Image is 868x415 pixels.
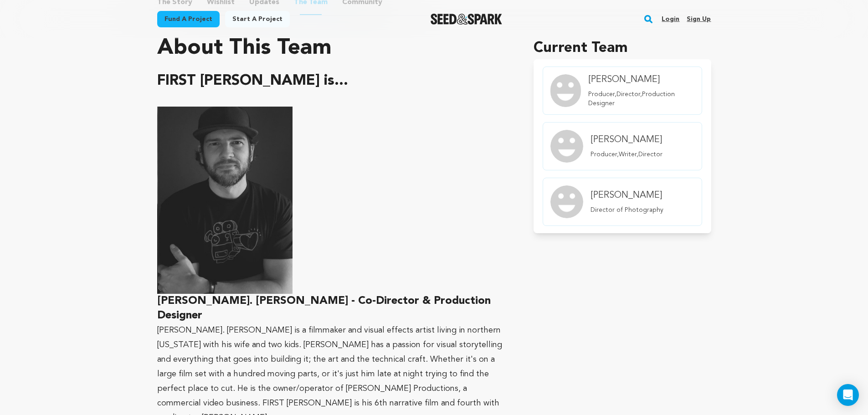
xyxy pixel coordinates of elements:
[837,384,859,406] div: Open Intercom Messenger
[157,70,512,92] h1: FIRST [PERSON_NAME] is...
[588,90,694,108] p: Producer,Director,Production Designer
[588,73,694,86] h4: [PERSON_NAME]
[543,67,702,115] a: member.name Profile
[157,11,220,27] a: Fund a project
[550,185,583,218] img: Team Image
[534,37,711,59] h1: Current Team
[157,107,293,294] img: 1754242425-Brandon-headshot%20copy.jpeg
[431,14,502,25] img: Seed&Spark Logo Dark Mode
[431,14,502,25] a: Seed&Spark Homepage
[591,150,663,159] p: Producer,Writer,Director
[543,178,702,226] a: member.name Profile
[157,37,332,59] h1: About This Team
[157,296,491,321] strong: [PERSON_NAME]. [PERSON_NAME] - Co-Director & Production Designer
[591,189,663,202] h4: [PERSON_NAME]
[591,133,663,146] h4: [PERSON_NAME]
[543,122,702,170] a: member.name Profile
[687,12,711,26] a: Sign up
[550,74,581,107] img: Team Image
[225,11,290,27] a: Start a project
[591,205,663,215] p: Director of Photography
[662,12,679,26] a: Login
[550,130,583,163] img: Team Image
